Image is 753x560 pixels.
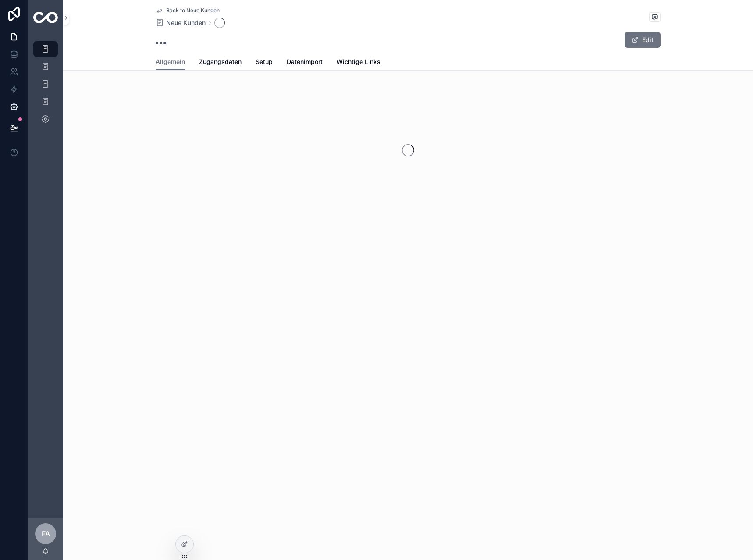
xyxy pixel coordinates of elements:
[199,57,242,66] span: Zugangsdaten
[337,54,380,71] a: Wichtige Links
[166,18,206,27] span: Neue Kunden
[156,54,185,71] a: Allgemein
[156,57,185,66] span: Allgemein
[42,528,50,539] span: FA
[337,57,380,66] span: Wichtige Links
[256,57,273,66] span: Setup
[33,12,58,23] img: App logo
[199,54,242,71] a: Zugangsdaten
[287,57,323,66] span: Datenimport
[625,32,661,48] button: Edit
[28,35,63,138] div: scrollable content
[256,54,273,71] a: Setup
[166,7,220,14] span: Back to Neue Kunden
[287,54,323,71] a: Datenimport
[156,7,220,14] a: Back to Neue Kunden
[156,18,206,27] a: Neue Kunden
